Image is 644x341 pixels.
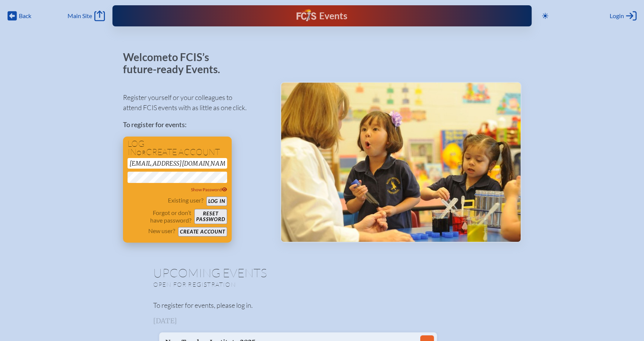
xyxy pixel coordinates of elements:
[68,11,105,21] a: Main Site
[19,12,31,20] span: Back
[128,209,192,224] p: Forgot or don’t have password?
[281,83,521,242] img: Events
[123,120,268,130] p: To register for events:
[153,300,491,310] p: To register for events, please log in.
[153,317,491,325] h3: [DATE]
[128,158,227,169] input: Email
[610,12,624,20] span: Login
[123,51,229,75] p: Welcome to FCIS’s future-ready Events.
[194,209,227,224] button: Resetpassword
[68,12,92,20] span: Main Site
[153,281,352,288] p: Open for registration
[148,227,175,235] p: New user?
[137,149,146,157] span: or
[168,197,203,204] p: Existing user?
[206,197,227,206] button: Log in
[178,227,227,237] button: Create account
[229,9,415,23] div: FCIS Events — Future ready
[128,140,227,157] h1: Log in create account
[153,267,491,279] h1: Upcoming Events
[191,187,227,192] span: Show Password
[123,92,268,113] p: Register yourself or your colleagues to attend FCIS events with as little as one click.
